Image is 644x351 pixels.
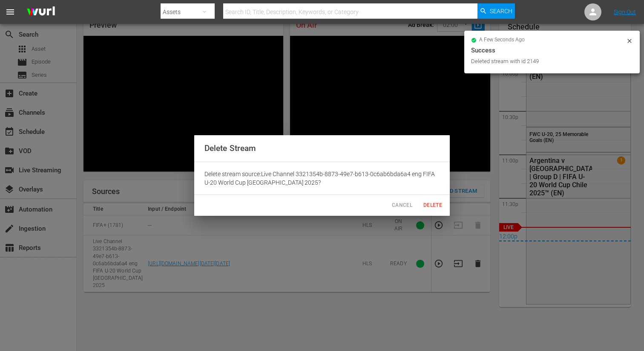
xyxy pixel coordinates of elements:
div: Success [471,45,633,55]
span: a few seconds ago [479,37,525,44]
button: Cancel [388,198,416,212]
span: Delete [423,201,443,210]
span: Search [490,3,512,19]
span: Delete Stream [204,143,256,153]
img: ans4CAIJ8jUAAAAAAAAAAAAAAAAAAAAAAAAgQb4GAAAAAAAAAAAAAAAAAAAAAAAAJMjXAAAAAAAAAAAAAAAAAAAAAAAAgAT5G... [20,2,61,22]
p: Delete stream source: Live Channel 3321354b-8873-49e7-b613-0c6ab6bda6a4 eng FIFA U-20 World Cup [... [204,170,440,187]
span: Cancel [392,201,412,210]
div: Deleted stream with id 2149 [471,57,624,66]
a: Sign Out [614,9,636,15]
button: Delete [419,198,446,212]
span: menu [5,7,15,17]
